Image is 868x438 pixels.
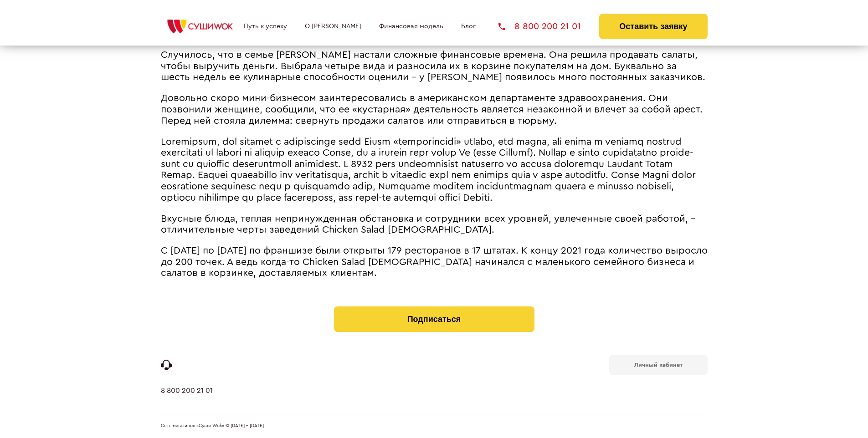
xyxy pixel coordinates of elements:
[514,22,581,31] span: 8 800 200 21 01
[161,50,705,82] span: Случилось, что в семье [PERSON_NAME] настали сложные финансовые времена. Она решила продавать сал...
[634,362,683,368] b: Личный кабинет
[161,214,696,235] span: Вкусные блюда, теплая непринужденная обстановка и сотрудники всех уровней, увлеченные своей работ...
[161,246,708,278] span: С [DATE] по [DATE] по франшизе были открыты 179 ресторанов в 17 штатах. К концу 2021 года количес...
[161,423,264,429] span: Сеть магазинов «Суши Wok» © [DATE] - [DATE]
[161,137,696,203] span: Loremipsum, dol sitamet c adipiscinge sedd Eiusm «temporincidi» utlabo, etd magna, ali enima m ve...
[498,22,581,31] a: 8 800 200 21 01
[334,306,534,332] button: Подписаться
[244,23,287,30] a: Путь к успеху
[599,14,707,39] button: Оставить заявку
[461,23,476,30] a: Блог
[379,23,443,30] a: Финансовая модель
[161,93,703,125] span: Довольно скоро мини-бизнесом заинтересовались в американском департаменте здравоохранения. Они по...
[305,23,361,30] a: О [PERSON_NAME]
[161,387,213,414] a: 8 800 200 21 01
[609,355,708,375] a: Личный кабинет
